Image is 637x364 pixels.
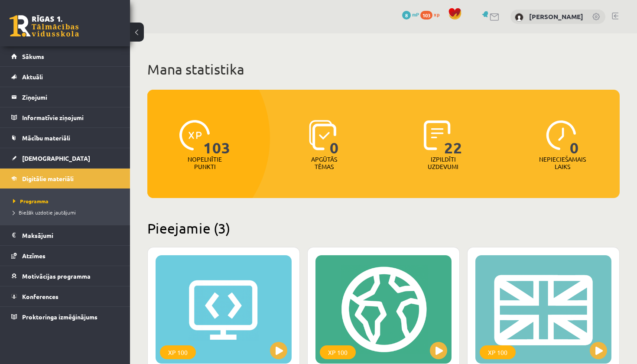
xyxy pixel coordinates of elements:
span: mP [412,11,419,18]
span: 0 [570,120,579,156]
a: Maksājumi [11,225,119,245]
p: Nepieciešamais laiks [539,156,586,170]
a: Aktuāli [11,67,119,87]
a: [DEMOGRAPHIC_DATA] [11,148,119,168]
p: Nopelnītie punkti [188,156,222,170]
span: Konferences [22,292,58,300]
span: Mācību materiāli [22,134,70,142]
a: Mācību materiāli [11,128,119,148]
legend: Ziņojumi [22,87,119,107]
div: XP 100 [160,345,196,359]
span: Programma [13,198,49,205]
span: Digitālie materiāli [22,175,74,182]
p: Apgūtās tēmas [307,156,341,170]
a: Rīgas 1. Tālmācības vidusskola [10,15,79,37]
a: Programma [13,197,121,205]
p: Izpildīti uzdevumi [426,156,460,170]
a: Digitālie materiāli [11,169,119,188]
span: 22 [444,120,462,156]
a: Proktoringa izmēģinājums [11,307,119,327]
span: [DEMOGRAPHIC_DATA] [22,154,90,162]
a: [PERSON_NAME] [529,12,583,21]
h1: Mana statistika [147,61,620,78]
legend: Informatīvie ziņojumi [22,107,119,127]
img: icon-clock-7be60019b62300814b6bd22b8e044499b485619524d84068768e800edab66f18.svg [546,120,576,150]
div: XP 100 [320,345,356,359]
img: icon-learned-topics-4a711ccc23c960034f471b6e78daf4a3bad4a20eaf4de84257b87e66633f6470.svg [309,120,336,150]
span: Proktoringa izmēģinājums [22,313,97,321]
span: Motivācijas programma [22,272,91,280]
h2: Pieejamie (3) [147,220,620,237]
img: Emīls Brakše [515,13,523,22]
span: xp [434,11,439,18]
span: Sākums [22,52,44,60]
a: Sākums [11,46,119,66]
a: 8 mP [402,11,419,18]
span: 103 [203,120,231,156]
span: Biežāk uzdotie jautājumi [13,209,76,216]
a: Biežāk uzdotie jautājumi [13,208,121,216]
a: 103 xp [420,11,444,18]
a: Konferences [11,286,119,306]
a: Atzīmes [11,246,119,266]
img: icon-completed-tasks-ad58ae20a441b2904462921112bc710f1caf180af7a3daa7317a5a94f2d26646.svg [424,120,451,150]
a: Ziņojumi [11,87,119,107]
legend: Maksājumi [22,225,119,245]
span: 0 [330,120,339,156]
a: Motivācijas programma [11,266,119,286]
span: 8 [402,11,411,19]
span: 103 [420,11,432,19]
span: Aktuāli [22,73,43,81]
a: Informatīvie ziņojumi [11,107,119,127]
img: icon-xp-0682a9bc20223a9ccc6f5883a126b849a74cddfe5390d2b41b4391c66f2066e7.svg [179,120,210,150]
span: Atzīmes [22,252,45,260]
div: XP 100 [480,345,516,359]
